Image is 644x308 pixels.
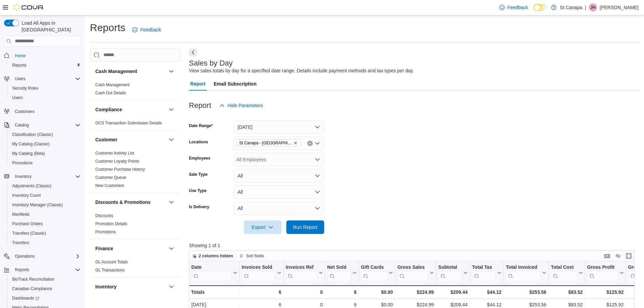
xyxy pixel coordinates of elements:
button: Keyboard shortcuts [603,252,611,260]
span: Promotion Details [95,221,127,227]
h3: Report [189,101,211,110]
button: Cash Management [167,67,175,75]
h3: Finance [95,245,113,252]
span: Transfers [12,240,29,245]
button: Total Invoiced [506,264,546,281]
button: Transfers [7,238,83,247]
div: $0.00 [361,288,393,296]
a: Adjustments (Classic) [9,182,54,190]
button: Export [244,220,282,234]
button: My Catalog (Beta) [7,149,83,158]
button: Home [1,51,83,61]
button: Discounts & Promotions [167,198,175,206]
a: Customer Loyalty Points [95,159,139,164]
a: Home [12,52,28,60]
span: Inventory Manager (Classic) [12,202,63,208]
span: Inventory Count [12,193,41,198]
a: Dashboards [7,293,83,303]
span: Load All Apps in [GEOGRAPHIC_DATA] [19,20,80,33]
span: Sort fields [246,253,264,259]
span: Purchase Orders [12,221,43,227]
button: Users [1,74,83,84]
span: Feedback [507,4,528,11]
div: Date [191,264,232,281]
span: JH [591,3,596,11]
button: Security Roles [7,84,83,93]
button: Reports [7,61,83,70]
span: Reports [12,266,80,274]
button: Customers [1,106,83,116]
span: Dark Mode [533,11,534,11]
div: Invoices Sold [242,264,276,281]
a: New Customers [95,183,124,188]
button: Finance [167,244,175,253]
div: Totals [191,288,237,296]
div: Finance [90,258,181,277]
span: Promotions [9,159,80,167]
div: Compliance [90,119,181,130]
span: Inventory Count [9,191,80,199]
button: Classification (Classic) [7,130,83,139]
span: Users [12,75,80,83]
h3: Sales by Day [189,59,233,67]
span: Discounts [95,213,113,218]
div: Invoices Ref [286,264,317,281]
span: My Catalog (Beta) [9,149,80,158]
span: Operations [15,254,35,259]
span: Run Report [293,224,317,231]
span: Dashboards [9,294,80,302]
button: Discounts & Promotions [95,199,166,206]
button: BioTrack Reconciliation [7,275,83,284]
span: Report [190,77,206,91]
span: Home [12,51,80,60]
div: Subtotal [438,264,462,281]
button: Inventory [1,172,83,181]
button: Catalog [12,121,31,129]
span: St Canapa - [GEOGRAPHIC_DATA][PERSON_NAME] [239,140,292,146]
a: Transfers [9,239,32,247]
label: Locations [189,139,208,145]
div: Discounts & Promotions [90,212,181,239]
div: Net Sold [327,264,351,270]
img: Cova [14,4,44,11]
button: Invoices Ref [286,264,323,281]
a: Inventory Manager (Classic) [9,201,66,209]
span: New Customers [95,183,124,188]
p: [PERSON_NAME] [600,3,639,11]
label: Use Type [189,188,207,193]
span: Operations [12,252,80,260]
span: Promotions [95,229,116,235]
span: Dashboards [12,295,39,301]
span: Classification (Classic) [9,131,80,139]
button: Net Sold [327,264,356,281]
button: [DATE] [234,120,324,134]
a: Promotion Details [95,221,127,226]
label: Sale Type [189,172,208,177]
button: Cash Management [95,68,166,75]
span: St Canapa - Santa Teresa [236,139,301,147]
a: Cash Management [95,82,129,87]
h3: Inventory [95,283,117,290]
a: Reports [9,61,29,69]
button: Next [189,48,197,56]
button: Reports [1,265,83,275]
a: Customer Purchase History [95,167,145,172]
button: All [234,169,324,183]
span: My Catalog (Classic) [12,141,50,147]
button: Hide Parameters [217,99,266,112]
a: Manifests [9,210,32,218]
button: Inventory [167,283,175,291]
p: Showing 1 of 1 [189,242,639,249]
div: Subtotal [438,264,462,270]
button: Operations [12,252,38,260]
span: Adjustments (Classic) [12,183,51,189]
a: Promotions [9,159,35,167]
span: Canadian Compliance [12,286,52,291]
span: Users [9,94,80,102]
div: Customer [90,149,181,192]
a: Transfers (Classic) [9,229,49,237]
div: Net Sold [327,264,351,281]
span: Catalog [15,122,29,128]
div: Total Invoiced [506,264,541,270]
div: Total Cost [551,264,577,270]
